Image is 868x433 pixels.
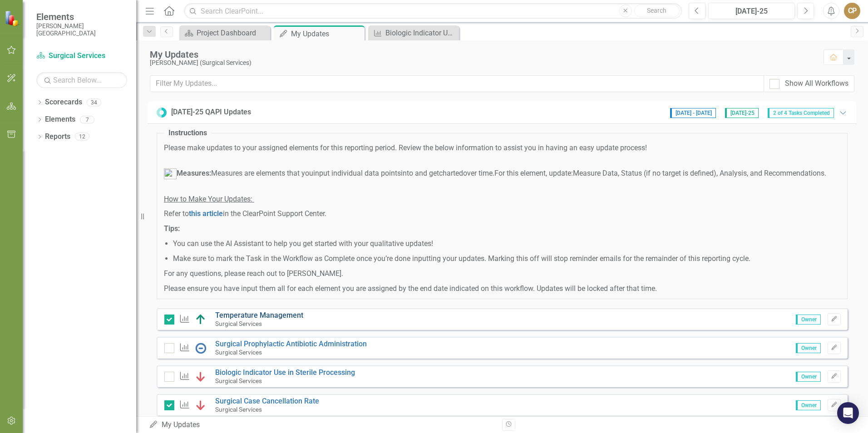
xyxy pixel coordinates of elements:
span: Measure Data, Status (if no target is defined), Analysis, and Recommendations. [573,169,826,177]
div: [DATE]-25 [711,6,792,17]
div: 7 [80,116,94,123]
span: You can use the AI Assistant to help you get started with your qualitative updates! [173,239,433,248]
span: Owner [796,372,821,382]
div: My Updates [150,49,814,59]
img: Below Plan [195,400,206,411]
a: Surgical Services [36,51,127,61]
a: Reports [45,132,70,142]
img: ClearPoint Strategy [5,10,20,26]
small: Surgical Services [215,320,262,327]
span: [DATE]-25 [725,108,759,118]
span: in the ClearPoint Support Center. [223,209,326,218]
input: Filter My Updates... [150,75,764,92]
input: Search ClearPoint... [184,3,682,19]
button: Search [634,5,680,17]
div: My Updates [291,28,362,39]
span: Measures are elements that you [164,169,313,177]
small: Surgical Services [215,406,262,413]
span: 2 of 4 Tasks Completed [768,108,834,118]
strong: Measures: [177,169,211,177]
small: Surgical Services [215,377,262,384]
small: [PERSON_NAME][GEOGRAPHIC_DATA] [36,22,127,37]
a: Surgical Prophylactic Antibiotic Administration [215,340,367,348]
small: Surgical Services [215,349,262,356]
div: [PERSON_NAME] (Surgical Services) [150,59,814,66]
div: Show All Workflows [785,79,848,89]
div: Biologic Indicator Use in Sterile Processing [385,27,457,39]
a: Elements [45,114,75,125]
span: Tips: [164,224,180,233]
a: Temperature Management [215,311,303,320]
span: For any questions, please reach out to [PERSON_NAME]. [164,269,343,278]
div: Project Dashboard [197,27,268,39]
a: this article [189,209,223,218]
img: mceclip4.png [164,168,177,179]
span: input individual data points [313,169,401,177]
span: Refer to [164,209,189,218]
div: 12 [75,133,89,141]
img: Above Target [195,314,206,325]
span: Please make updates to your assigned elements for this reporting period. Review the below informa... [164,143,647,152]
span: Owner [796,315,821,325]
a: Project Dashboard [182,27,268,39]
div: 34 [87,98,101,106]
input: Search Below... [36,72,127,88]
a: Surgical Case Cancellation Rate [215,397,319,405]
a: Scorecards [45,97,82,108]
div: [DATE]-25 QAPI Updates [171,107,251,118]
span: charted [439,169,463,177]
img: No Information [195,343,206,354]
span: into and get [401,169,439,177]
span: Elements [36,11,127,22]
span: Please ensure you have input them all for each element you are assigned by the end date indicated... [164,284,657,293]
a: Biologic Indicator Use in Sterile Processing [215,368,355,377]
span: Make sure to mark the Task in the Workflow as Complete once you’re done inputting your updates. M... [173,254,750,263]
span: Owner [796,343,821,353]
span: Search [647,7,666,14]
span: [DATE] - [DATE] [670,108,716,118]
div: My Updates [149,420,495,430]
button: CP [844,3,860,19]
span: over time. [463,169,494,177]
div: Open Intercom Messenger [837,402,859,424]
span: How to Make Your Updates: [164,195,252,203]
span: For this element, update: [494,169,573,177]
a: Biologic Indicator Use in Sterile Processing [370,27,457,39]
span: Owner [796,400,821,410]
legend: Instructions [164,128,212,138]
button: [DATE]-25 [708,3,795,19]
img: Below Plan [195,371,206,382]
